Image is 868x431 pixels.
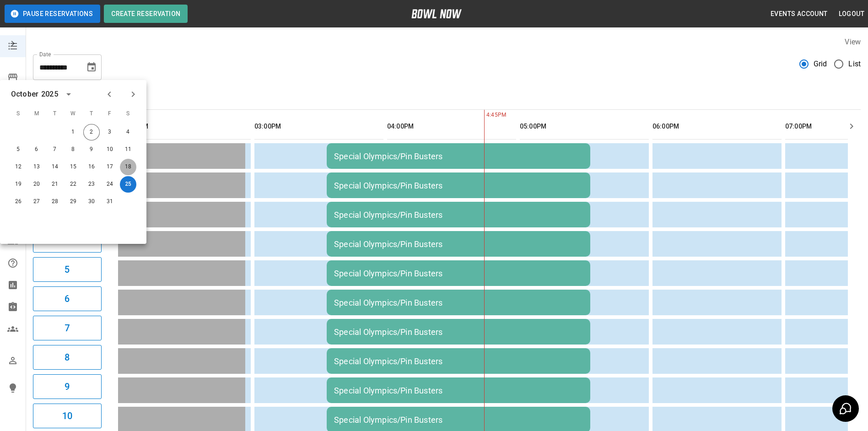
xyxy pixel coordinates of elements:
[125,86,141,102] button: Next month
[33,404,102,428] button: 10
[334,151,583,161] div: Special Olympics/Pin Busters
[334,181,583,190] div: Special Olympics/Pin Busters
[10,194,27,210] button: Oct 26, 2025
[10,159,27,175] button: Oct 12, 2025
[65,194,81,210] button: Oct 29, 2025
[65,291,70,306] h6: 6
[102,105,118,123] span: F
[62,409,72,423] h6: 10
[33,316,102,340] button: 7
[33,345,102,370] button: 8
[65,321,70,335] h6: 7
[102,159,118,175] button: Oct 17, 2025
[10,176,27,193] button: Oct 19, 2025
[411,9,462,18] img: logo
[65,105,81,123] span: W
[10,141,27,158] button: Oct 5, 2025
[61,86,76,102] button: calendar view is open, switch to year view
[47,105,63,123] span: T
[102,176,118,193] button: Oct 24, 2025
[65,124,81,140] button: Oct 1, 2025
[484,111,486,120] span: 4:45PM
[28,141,45,158] button: Oct 6, 2025
[120,124,136,140] button: Oct 4, 2025
[65,262,70,277] h6: 5
[835,5,868,22] button: Logout
[82,58,101,76] button: Choose date, selected date is Oct 25, 2025
[334,386,583,395] div: Special Olympics/Pin Busters
[28,176,45,193] button: Oct 20, 2025
[65,159,81,175] button: Oct 15, 2025
[334,327,583,337] div: Special Olympics/Pin Busters
[83,141,100,158] button: Oct 9, 2025
[334,298,583,307] div: Special Olympics/Pin Busters
[102,141,118,158] button: Oct 10, 2025
[65,350,70,365] h6: 8
[11,89,38,100] div: October
[767,5,831,22] button: Events Account
[120,176,136,193] button: Oct 25, 2025
[65,379,70,394] h6: 9
[814,59,827,70] span: Grid
[10,105,27,123] span: S
[334,356,583,366] div: Special Olympics/Pin Busters
[334,239,583,249] div: Special Olympics/Pin Busters
[65,176,81,193] button: Oct 22, 2025
[83,159,100,175] button: Oct 16, 2025
[102,124,118,140] button: Oct 3, 2025
[41,89,58,100] div: 2025
[104,5,188,23] button: Create Reservation
[120,159,136,175] button: Oct 18, 2025
[28,105,45,123] span: M
[83,194,100,210] button: Oct 30, 2025
[33,257,102,282] button: 5
[33,87,861,109] div: inventory tabs
[845,38,861,46] label: View
[102,86,117,102] button: Previous month
[83,105,100,123] span: T
[47,159,63,175] button: Oct 14, 2025
[120,105,136,123] span: S
[5,5,100,23] button: Pause Reservations
[102,194,118,210] button: Oct 31, 2025
[33,374,102,399] button: 9
[28,194,45,210] button: Oct 27, 2025
[33,286,102,311] button: 6
[848,59,861,70] span: List
[47,194,63,210] button: Oct 28, 2025
[83,176,100,193] button: Oct 23, 2025
[120,141,136,158] button: Oct 11, 2025
[47,176,63,193] button: Oct 21, 2025
[65,141,81,158] button: Oct 8, 2025
[334,415,583,425] div: Special Olympics/Pin Busters
[47,141,63,158] button: Oct 7, 2025
[28,159,45,175] button: Oct 13, 2025
[334,210,583,220] div: Special Olympics/Pin Busters
[334,269,583,278] div: Special Olympics/Pin Busters
[83,124,100,140] button: Oct 2, 2025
